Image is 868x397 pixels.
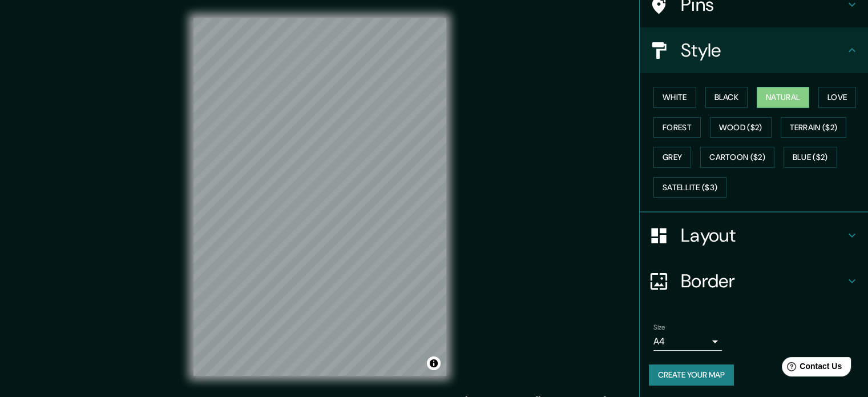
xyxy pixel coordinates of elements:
button: Satellite ($3) [653,177,726,198]
h4: Layout [681,224,845,247]
div: Style [640,27,868,73]
button: Natural [757,87,809,108]
button: White [653,87,696,108]
button: Terrain ($2) [781,117,847,138]
h4: Style [681,39,845,62]
div: Border [640,258,868,304]
button: Forest [653,117,701,138]
button: Grey [653,147,691,168]
div: Layout [640,212,868,258]
h4: Border [681,270,845,292]
iframe: Help widget launcher [766,352,855,384]
label: Size [653,323,665,332]
button: Black [705,87,748,108]
button: Cartoon ($2) [700,147,774,168]
button: Blue ($2) [784,147,837,168]
button: Toggle attribution [427,356,441,370]
button: Love [818,87,856,108]
button: Create your map [649,364,734,386]
div: A4 [653,332,722,351]
button: Wood ($2) [710,117,772,138]
canvas: Map [193,18,446,376]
